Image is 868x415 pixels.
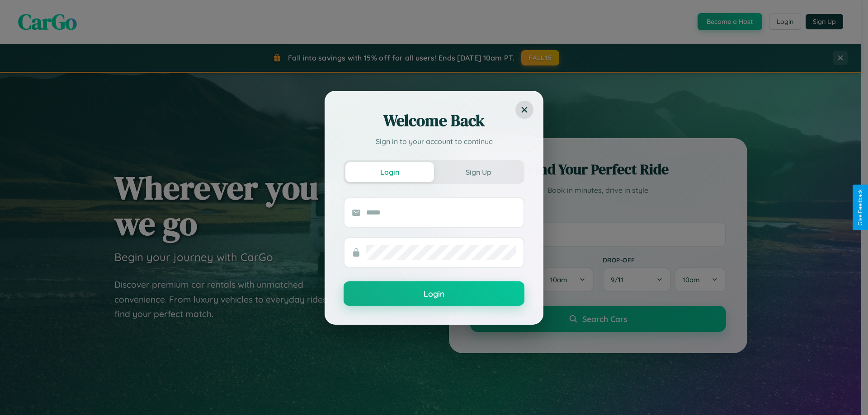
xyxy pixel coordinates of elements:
[344,281,524,306] button: Login
[857,189,863,226] div: Give Feedback
[344,110,524,131] h2: Welcome Back
[434,162,523,182] button: Sign Up
[345,162,434,182] button: Login
[344,136,524,147] p: Sign in to your account to continue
